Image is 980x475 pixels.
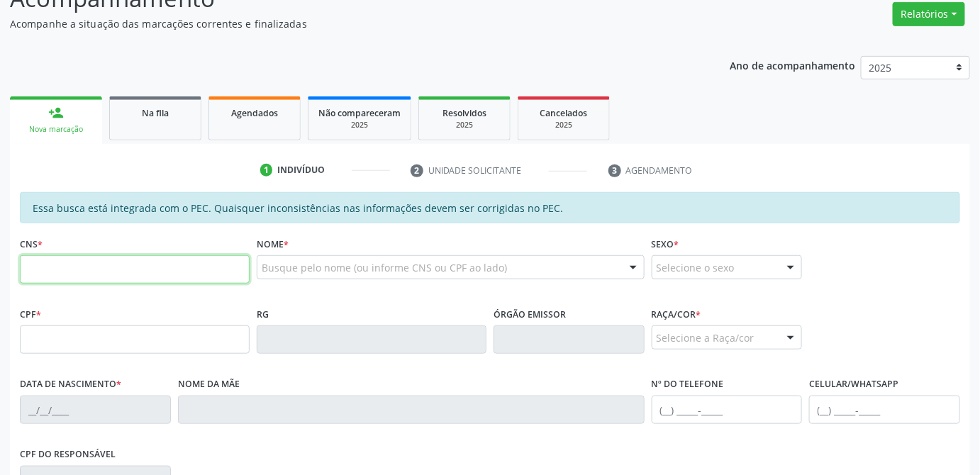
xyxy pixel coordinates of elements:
[257,233,289,255] label: Nome
[48,105,64,121] div: person_add
[652,233,679,255] label: Sexo
[657,260,735,275] span: Selecione o sexo
[10,16,682,31] p: Acompanhe a situação das marcações correntes e finalizadas
[20,192,960,223] div: Essa busca está integrada com o PEC. Quaisquer inconsistências nas informações devem ser corrigid...
[178,374,240,396] label: Nome da mãe
[142,107,169,119] span: Na fila
[262,260,507,275] span: Busque pelo nome (ou informe CNS ou CPF ao lado)
[257,303,269,325] label: RG
[20,444,116,466] label: CPF do responsável
[231,107,278,119] span: Agendados
[442,107,486,119] span: Resolvidos
[652,303,701,325] label: Raça/cor
[318,107,401,119] span: Não compareceram
[657,330,755,345] span: Selecione a Raça/cor
[277,164,325,177] div: Indivíduo
[20,233,43,255] label: CNS
[730,56,856,74] p: Ano de acompanhamento
[260,164,273,177] div: 1
[494,303,566,325] label: Órgão emissor
[318,120,401,130] div: 2025
[809,374,898,396] label: Celular/WhatsApp
[528,120,599,130] div: 2025
[429,120,500,130] div: 2025
[20,374,121,396] label: Data de nascimento
[20,303,41,325] label: CPF
[652,374,724,396] label: Nº do Telefone
[20,124,92,135] div: Nova marcação
[652,396,803,424] input: (__) _____-_____
[893,2,965,26] button: Relatórios
[809,396,960,424] input: (__) _____-_____
[20,396,171,424] input: __/__/____
[540,107,588,119] span: Cancelados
